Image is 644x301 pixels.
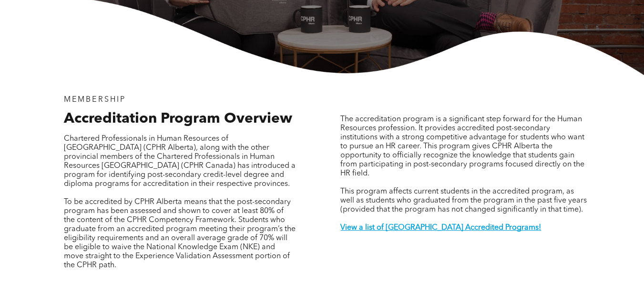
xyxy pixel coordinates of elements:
span: MEMBERSHIP [64,96,126,104]
span: This program affects current students in the accredited program, as well as students who graduate... [340,188,587,214]
span: Accreditation Program Overview [64,112,292,126]
a: View a list of [GEOGRAPHIC_DATA] Accredited Programs! [340,224,541,232]
span: Chartered Professionals in Human Resources of [GEOGRAPHIC_DATA] (CPHR Alberta), along with the ot... [64,135,296,188]
span: The accreditation program is a significant step forward for the Human Resources profession. It pr... [340,116,584,177]
span: To be accredited by CPHR Alberta means that the post-secondary program has been assessed and show... [64,198,296,269]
